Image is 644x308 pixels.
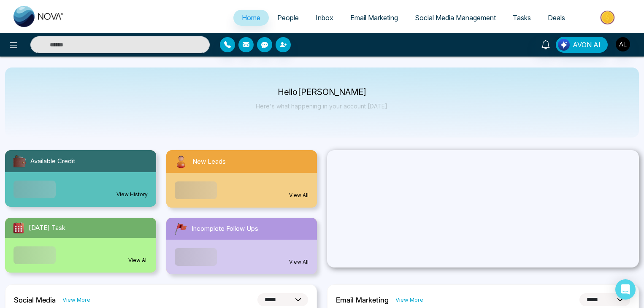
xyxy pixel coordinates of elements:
img: availableCredit.svg [12,154,27,169]
p: Here's what happening in your account [DATE]. [256,103,389,110]
a: Email Marketing [342,10,406,26]
a: Inbox [307,10,342,26]
a: Tasks [504,10,539,26]
span: Social Media Management [415,14,496,22]
a: New LeadsView All [161,150,322,208]
button: AVON AI [556,37,608,53]
a: View More [395,296,423,304]
span: People [277,14,299,22]
img: Market-place.gif [578,8,639,27]
a: View More [62,296,90,304]
img: Lead Flow [558,39,570,51]
a: Social Media Management [406,10,504,26]
span: Email Marketing [350,14,398,22]
img: newLeads.svg [173,154,189,170]
span: [DATE] Task [29,223,65,233]
span: AVON AI [573,40,601,50]
a: Home [233,10,269,26]
img: User Avatar [616,37,630,51]
div: Open Intercom Messenger [615,279,636,300]
a: View All [289,258,308,266]
a: Incomplete Follow UpsView All [161,218,322,274]
h2: Social Media [14,296,56,304]
h2: Email Marketing [336,296,389,304]
a: View All [128,257,148,264]
span: Available Credit [30,157,75,166]
a: Deals [539,10,574,26]
span: Inbox [316,14,333,22]
a: People [269,10,307,26]
img: Nova CRM Logo [14,6,64,27]
img: followUps.svg [173,221,188,236]
span: Home [242,14,260,22]
span: Incomplete Follow Ups [192,224,258,234]
span: Tasks [513,14,531,22]
a: View History [116,191,148,198]
span: New Leads [192,157,226,167]
img: todayTask.svg [12,221,25,235]
a: View All [289,192,308,199]
p: Hello [PERSON_NAME] [256,89,389,96]
span: Deals [548,14,565,22]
